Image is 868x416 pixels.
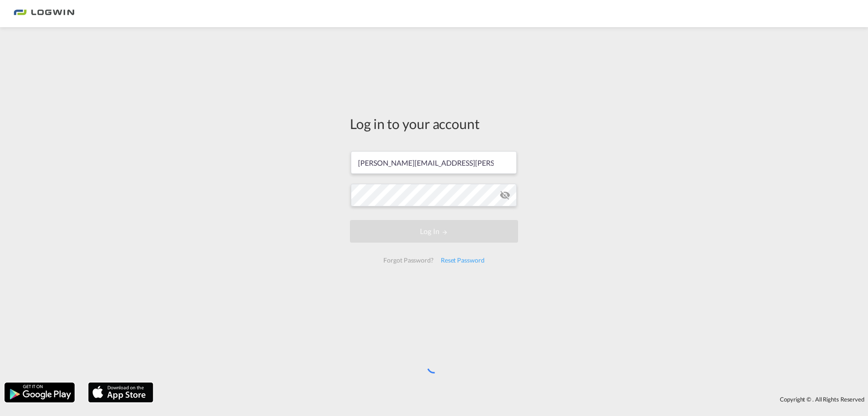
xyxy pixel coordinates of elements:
[4,382,75,403] img: google.png
[158,392,868,407] div: Copyright © . All Rights Reserved
[350,114,518,133] div: Log in to your account
[437,252,488,268] div: Reset Password
[380,252,437,268] div: Forgot Password?
[350,220,518,243] button: LOGIN
[351,151,517,174] input: Enter email/phone number
[500,190,510,201] md-icon: icon-eye-off
[14,4,75,24] img: bc73a0e0d8c111efacd525e4c8ad7d32.png
[87,382,154,403] img: apple.png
